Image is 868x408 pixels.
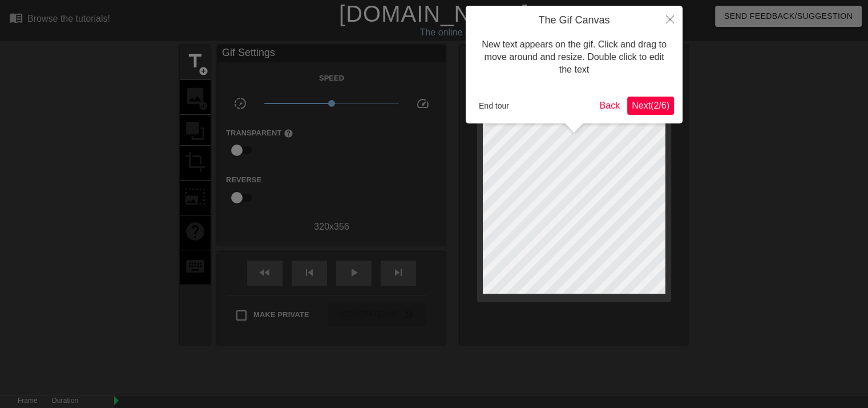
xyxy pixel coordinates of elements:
[184,50,206,72] span: title
[302,266,316,279] span: skip_previous
[319,73,344,84] label: Speed
[217,220,446,234] div: 320 x 356
[199,66,208,76] span: add_circle
[27,14,110,23] div: Browse the tutorials!
[233,97,247,110] span: slow_motion_video
[724,9,853,23] span: Send Feedback/Suggestion
[9,11,110,29] a: Browse the tutorials!
[474,14,674,27] h4: The Gif Canvas
[474,27,674,88] div: New text appears on the gif. Click and drag to move around and resize. Double click to edit the text
[632,101,669,110] span: Next ( 2 / 6 )
[474,97,514,114] button: End tour
[284,129,293,138] span: help
[595,97,625,115] button: Back
[657,6,683,32] button: Close
[258,266,272,279] span: fast_rewind
[627,97,674,115] button: Next
[226,127,293,139] label: Transparent
[9,11,23,25] span: menu_book
[416,97,430,110] span: speed
[715,6,862,27] button: Send Feedback/Suggestion
[347,266,361,279] span: play_arrow
[253,309,309,321] span: Make Private
[295,26,625,39] div: The online gif editor
[391,266,405,279] span: skip_next
[226,174,261,186] label: Reverse
[339,1,529,26] a: [DOMAIN_NAME]
[217,45,446,62] div: Gif Settings
[52,398,78,405] label: Duration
